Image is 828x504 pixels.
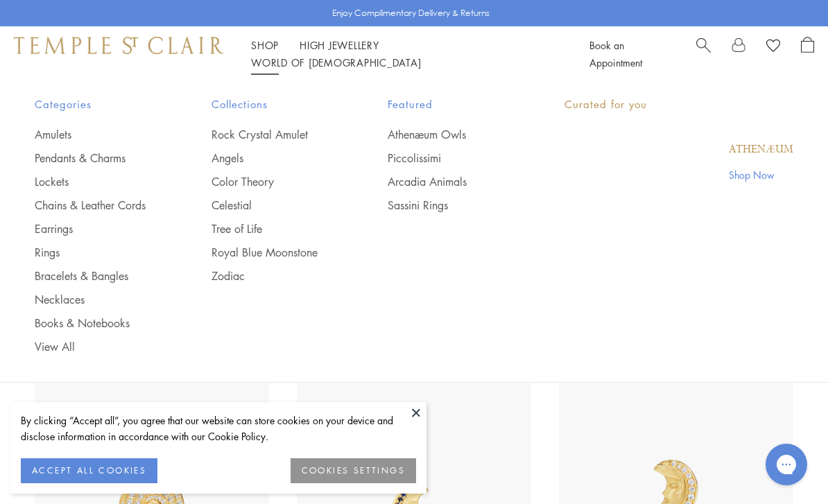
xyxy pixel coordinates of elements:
[35,268,156,284] a: Bracelets & Bangles
[35,198,156,213] a: Chains & Leather Cords
[35,245,156,260] a: Rings
[729,142,793,157] a: Athenæum
[35,96,156,113] span: Categories
[332,6,490,20] p: Enjoy Complimentary Delivery & Returns
[589,38,642,69] a: Book an Appointment
[766,37,780,58] a: View Wishlist
[21,412,416,444] div: By clicking “Accept all”, you agree that our website can store cookies on your device and disclos...
[21,458,157,483] button: ACCEPT ALL COOKIES
[388,174,509,189] a: Arcadia Animals
[251,38,279,52] a: ShopShop
[212,198,333,213] a: Celestial
[14,37,223,53] img: Temple St. Clair
[212,96,333,113] span: Collections
[388,198,509,213] a: Sassini Rings
[212,221,333,236] a: Tree of Life
[291,458,416,483] button: COOKIES SETTINGS
[212,150,333,166] a: Angels
[759,439,814,490] iframe: Gorgias live chat messenger
[212,245,333,260] a: Royal Blue Moonstone
[564,96,793,113] p: Curated for you
[35,292,156,307] a: Necklaces
[35,127,156,142] a: Amulets
[801,37,814,71] a: Open Shopping Bag
[696,37,711,71] a: Search
[388,127,509,142] a: Athenæum Owls
[35,150,156,166] a: Pendants & Charms
[35,174,156,189] a: Lockets
[388,150,509,166] a: Piccolissimi
[212,268,333,284] a: Zodiac
[729,167,793,182] a: Shop Now
[35,315,156,331] a: Books & Notebooks
[212,174,333,189] a: Color Theory
[35,339,156,354] a: View All
[251,55,421,69] a: World of [DEMOGRAPHIC_DATA]World of [DEMOGRAPHIC_DATA]
[35,221,156,236] a: Earrings
[300,38,379,52] a: High JewelleryHigh Jewellery
[212,127,333,142] a: Rock Crystal Amulet
[251,37,558,71] nav: Main navigation
[388,96,509,113] span: Featured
